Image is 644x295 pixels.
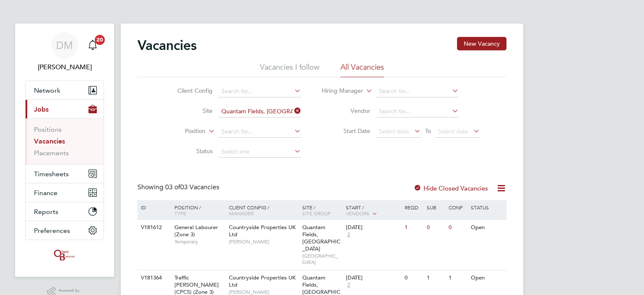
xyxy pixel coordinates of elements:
[139,270,168,286] div: V181364
[402,220,424,235] div: 1
[26,100,104,118] button: Jobs
[229,224,296,238] span: Countryside Properties UK Ltd
[425,220,447,235] div: 0
[84,32,101,59] a: 20
[164,107,213,115] label: Site
[174,224,218,238] span: General Labourer (Zone 3)
[218,106,301,117] input: Search for...
[26,202,104,221] button: Reports
[164,147,213,155] label: Status
[26,164,104,183] button: Timesheets
[34,208,58,216] span: Reports
[15,23,114,277] nav: Main navigation
[34,170,69,178] span: Timesheets
[469,220,505,235] div: Open
[302,210,331,217] span: Site Group
[34,105,49,113] span: Jobs
[229,210,254,217] span: Manager
[447,200,468,214] div: Conf
[138,183,221,192] div: Showing
[413,184,488,192] label: Hide Closed Vacancies
[34,86,60,94] span: Network
[52,248,77,262] img: oneillandbrennan-logo-retina.png
[157,127,205,136] label: Position
[302,253,342,266] span: [GEOGRAPHIC_DATA]
[26,221,104,240] button: Preferences
[344,200,402,221] div: Start /
[346,282,351,289] span: 2
[379,128,409,135] span: Select date
[469,270,505,286] div: Open
[218,126,301,138] input: Search for...
[376,106,459,117] input: Search for...
[315,87,363,95] label: Hiring Manager
[26,81,104,99] button: Network
[34,227,70,235] span: Preferences
[229,274,296,288] span: Countryside Properties UK Ltd
[139,200,168,214] div: ID
[56,40,73,51] span: DM
[26,118,104,164] div: Jobs
[34,125,62,133] a: Positions
[95,35,105,45] span: 20
[346,210,369,217] span: Vendors
[300,200,344,220] div: Site /
[59,287,82,294] span: Powered by
[346,274,400,282] div: [DATE]
[425,200,447,214] div: Sub
[25,32,104,72] a: DM[PERSON_NAME]
[165,183,180,191] span: 03 of
[438,128,468,135] span: Select date
[447,270,468,286] div: 1
[229,238,298,245] span: [PERSON_NAME]
[139,220,168,235] div: V181612
[25,248,104,262] a: Go to home page
[26,183,104,202] button: Finance
[402,200,424,214] div: Reqd
[340,62,384,77] li: All Vacancies
[457,37,506,50] button: New Vacancy
[423,125,434,136] span: To
[174,238,225,245] span: Temporary
[376,86,459,97] input: Search for...
[218,146,301,158] input: Select one
[164,87,213,94] label: Client Config
[168,200,227,220] div: Position /
[25,62,104,72] span: Danielle Murphy
[227,200,300,220] div: Client Config /
[218,86,301,97] input: Search for...
[174,210,186,217] span: Type
[34,189,57,197] span: Finance
[34,137,65,145] a: Vacancies
[322,107,370,115] label: Vendor
[346,231,351,238] span: 2
[346,224,400,231] div: [DATE]
[402,270,424,286] div: 0
[425,270,447,286] div: 1
[469,200,505,214] div: Status
[34,149,69,157] a: Placements
[447,220,468,235] div: 0
[138,37,197,54] h2: Vacancies
[165,183,219,191] span: 03 Vacancies
[322,127,370,135] label: Start Date
[302,224,340,252] span: Quantam Fields, [GEOGRAPHIC_DATA]
[260,62,319,77] li: Vacancies I follow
